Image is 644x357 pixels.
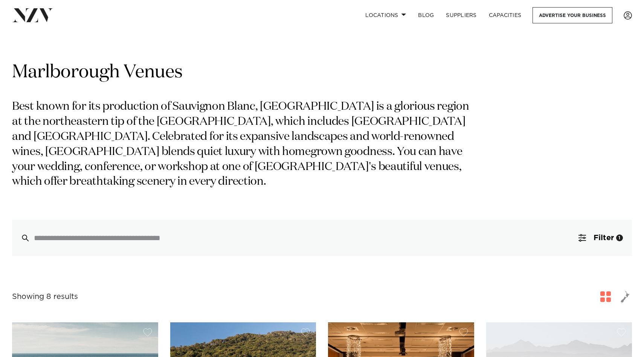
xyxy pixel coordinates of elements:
[12,291,78,303] div: Showing 8 results
[359,7,412,23] a: Locations
[12,100,478,190] p: Best known for its production of Sauvignon Blanc, [GEOGRAPHIC_DATA] is a glorious region at the n...
[12,8,53,22] img: nzv-logo.png
[616,234,623,241] div: 1
[533,7,612,23] a: Advertise your business
[569,220,632,256] button: Filter1
[412,7,440,23] a: BLOG
[483,7,528,23] a: Capacities
[440,7,482,23] a: SUPPLIERS
[12,61,632,84] h1: Marlborough Venues
[594,234,614,242] span: Filter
